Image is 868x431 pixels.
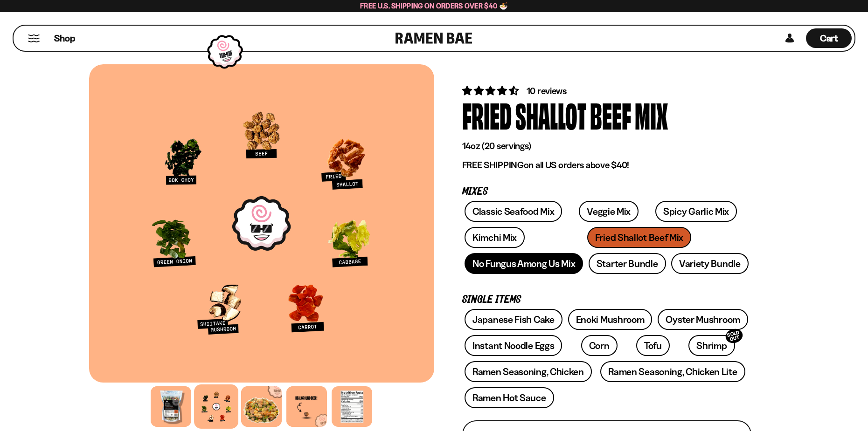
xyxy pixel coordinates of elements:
[465,201,562,222] a: Classic Seafood Mix
[465,387,554,408] a: Ramen Hot Sauce
[515,97,586,132] div: Shallot
[465,253,583,274] a: No Fungus Among Us Mix
[724,327,744,345] div: SOLD OUT
[462,140,751,152] p: 14oz (20 servings)
[527,85,567,96] span: 10 reviews
[658,309,748,330] a: Oyster Mushroom
[589,253,666,274] a: Starter Bundle
[579,201,639,222] a: Veggie Mix
[28,34,40,42] button: Mobile Menu Trigger
[581,335,618,356] a: Corn
[636,335,670,356] a: Tofu
[465,227,525,248] a: Kimchi Mix
[462,97,512,132] div: Fried
[600,361,745,382] a: Ramen Seasoning, Chicken Lite
[688,335,735,356] a: ShrimpSOLD OUT
[462,85,521,96] span: 4.60 stars
[462,159,524,171] strong: FREE SHIPPING
[671,253,749,274] a: Variety Bundle
[568,309,653,330] a: Enoki Mushroom
[806,26,852,51] div: Cart
[590,97,631,132] div: Beef
[462,295,751,304] p: Single Items
[360,1,508,10] span: Free U.S. Shipping on Orders over $40 🍜
[462,159,751,171] p: on all US orders above $40!
[54,32,75,45] span: Shop
[465,335,562,356] a: Instant Noodle Eggs
[635,97,668,132] div: Mix
[54,28,75,48] a: Shop
[655,201,737,222] a: Spicy Garlic Mix
[465,309,562,330] a: Japanese Fish Cake
[462,187,751,196] p: Mixes
[465,361,592,382] a: Ramen Seasoning, Chicken
[820,33,838,44] span: Cart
